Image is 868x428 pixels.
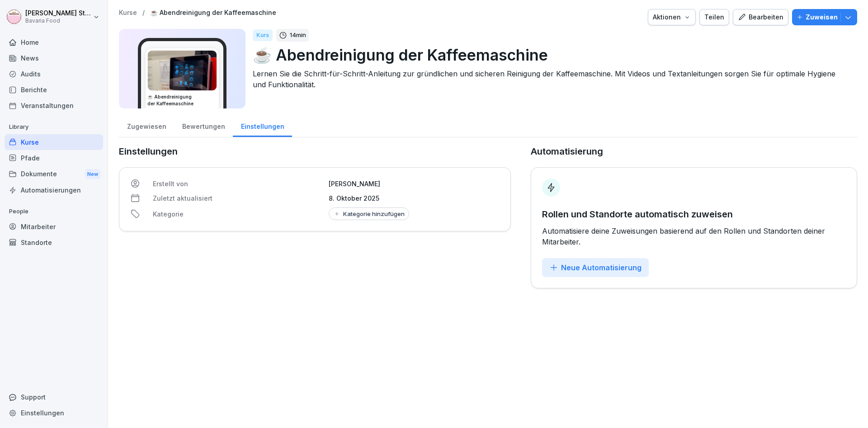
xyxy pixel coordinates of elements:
p: Bavaria Food [25,18,91,24]
a: Zugewiesen [119,114,174,137]
button: Neue Automatisierung [542,258,649,277]
div: Support [5,389,103,405]
a: Kurse [119,9,137,17]
a: Audits [5,66,103,82]
p: 8. Oktober 2025 [329,193,500,203]
p: [PERSON_NAME] Stöhr [25,9,91,17]
p: Einstellungen [119,145,511,158]
a: Einstellungen [5,405,103,421]
img: um2bbbjq4dbxxqlrsbhdtvqt.png [148,51,217,90]
a: Automatisierungen [5,182,103,198]
a: Mitarbeiter [5,219,103,235]
div: Aktionen [653,12,691,22]
p: [PERSON_NAME] [329,179,500,188]
p: 14 min [290,31,306,40]
a: Veranstaltungen [5,98,103,113]
button: Aktionen [648,9,696,25]
p: Kategorie [153,209,323,219]
p: Automatisiere deine Zuweisungen basierend auf den Rollen und Standorten deiner Mitarbeiter. [542,226,846,247]
a: Einstellungen [233,114,292,137]
h3: ☕ Abendreinigung der Kaffeemaschine [147,94,217,107]
a: Pfade [5,150,103,166]
div: Neue Automatisierung [549,263,642,273]
div: Kurs [253,29,273,41]
a: Kurse [5,134,103,150]
p: / [142,9,145,17]
p: ☕ Abendreinigung der Kaffeemaschine [253,43,850,66]
div: Teilen [704,12,724,22]
p: Zuletzt aktualisiert [153,193,323,203]
p: Automatisierung [531,145,603,158]
a: ☕ Abendreinigung der Kaffeemaschine [150,9,276,17]
div: Dokumente [5,166,103,183]
a: Home [5,34,103,50]
a: Bewertungen [174,114,233,137]
a: DokumenteNew [5,166,103,183]
a: Berichte [5,82,103,98]
div: Bearbeiten [738,12,783,22]
a: Standorte [5,235,103,250]
p: Library [5,120,103,134]
button: Teilen [699,9,729,25]
p: People [5,204,103,219]
a: News [5,50,103,66]
p: Lernen Sie die Schritt-für-Schritt-Anleitung zur gründlichen und sicheren Reinigung der Kaffeemas... [253,68,850,90]
button: Zuweisen [792,9,857,25]
div: Kategorie hinzufügen [333,210,405,217]
button: Kategorie hinzufügen [329,207,409,220]
div: New [85,169,100,179]
p: Rollen und Standorte automatisch zuweisen [542,207,846,221]
button: Bearbeiten [733,9,788,25]
p: Zuweisen [806,12,838,22]
p: Erstellt von [153,179,323,188]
